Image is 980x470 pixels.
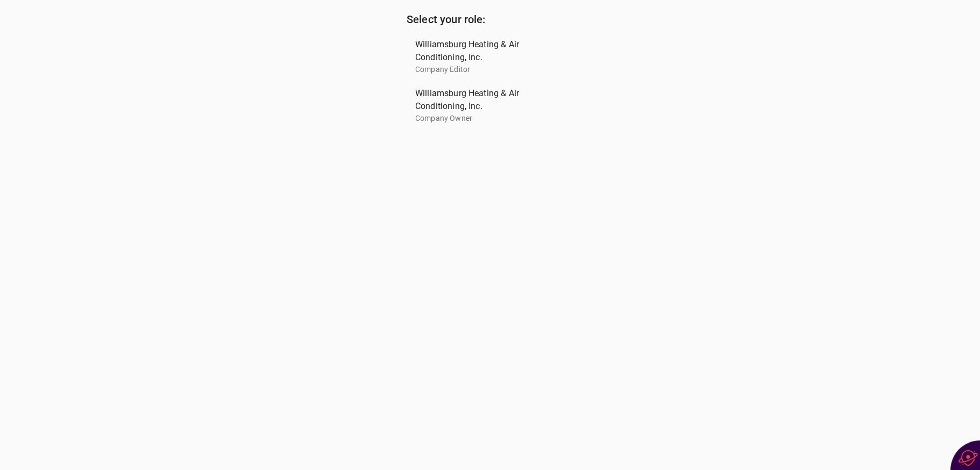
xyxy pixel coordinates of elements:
[407,32,573,81] div: Williamsburg Heating & Air Conditioning, Inc.Company Editor
[415,113,556,124] p: Company Owner
[407,81,573,130] div: Williamsburg Heating & Air Conditioning, Inc.Company Owner
[407,11,573,28] h6: Select your role:
[415,64,556,75] p: Company Editor
[415,87,556,113] span: Williamsburg Heating & Air Conditioning, Inc.
[415,38,556,64] span: Williamsburg Heating & Air Conditioning, Inc.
